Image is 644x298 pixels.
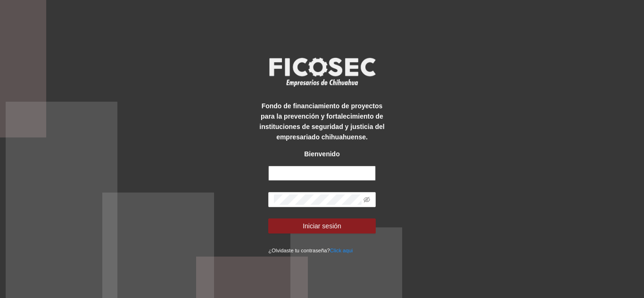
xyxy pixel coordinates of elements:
a: Click aqui [330,248,353,253]
button: Iniciar sesión [268,218,376,234]
span: Iniciar sesión [303,221,341,231]
strong: Fondo de financiamiento de proyectos para la prevención y fortalecimiento de instituciones de seg... [259,102,384,141]
small: ¿Olvidaste tu contraseña? [268,248,353,253]
img: logo [263,55,381,89]
span: eye-invisible [363,196,370,203]
strong: Bienvenido [304,150,339,158]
